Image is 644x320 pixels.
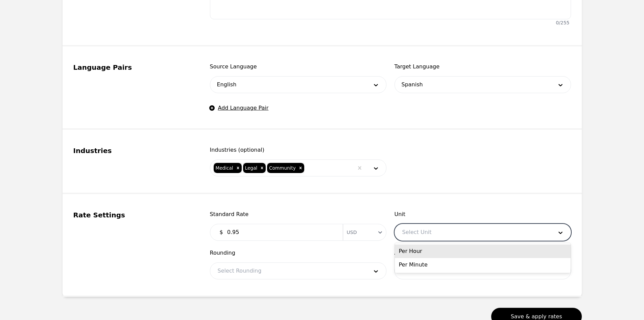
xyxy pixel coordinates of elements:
div: Remove Medical [234,163,242,173]
legend: Industries [73,146,194,155]
span: $ [220,228,223,236]
div: Per Hour [395,244,571,258]
div: Per Minute [395,258,571,272]
legend: Language Pairs [73,63,194,72]
div: 0 / 255 [556,19,569,26]
span: Unit [395,210,571,218]
span: Standard Rate [210,210,386,218]
div: Remove Community [297,163,304,173]
button: Add Language Pair [210,104,269,112]
legend: Rate Settings [73,210,194,220]
span: Industries (optional) [210,146,386,154]
div: Community [267,163,297,173]
input: 0.00 [223,226,339,239]
span: Source Language [210,63,386,71]
span: Rounding [210,249,386,257]
div: Remove Legal [258,163,266,173]
div: Medical [214,163,234,173]
span: Target Language [395,63,571,71]
div: Legal [243,163,258,173]
span: Amount [395,249,571,257]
